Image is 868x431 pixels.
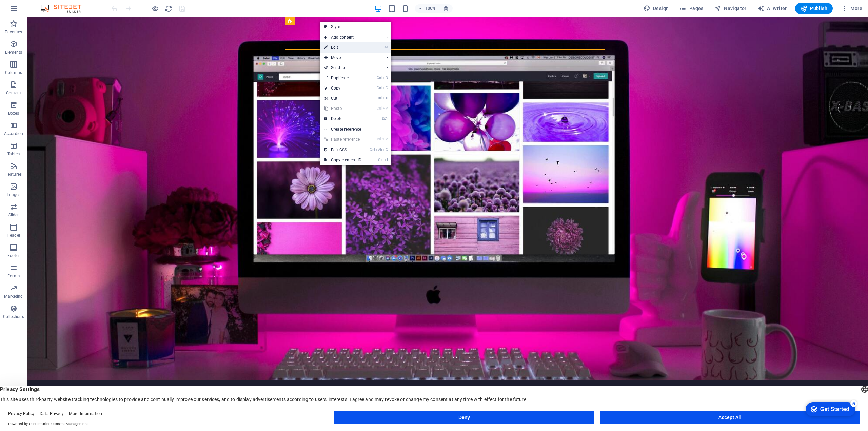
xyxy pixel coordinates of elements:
[8,111,19,116] p: Boxes
[443,5,449,12] i: On resize automatically adjust zoom level to fit chosen device.
[415,4,439,13] button: 100%
[383,96,388,100] i: X
[757,5,787,12] span: AI Writer
[677,3,706,14] button: Pages
[755,3,790,14] button: AI Writer
[383,76,388,80] i: D
[4,294,23,299] p: Marketing
[320,83,366,93] a: CtrlCCopy
[838,3,865,14] button: More
[714,5,747,12] span: Navigator
[801,5,827,12] span: Publish
[641,3,672,14] div: Design (Ctrl+Alt+Y)
[320,93,366,103] a: CtrlXCut
[320,42,366,53] a: ⏎Edit
[20,7,49,14] div: Get Started
[384,158,388,162] i: I
[50,1,57,8] div: 5
[7,151,20,157] p: Tables
[320,103,366,114] a: CtrlVPaste
[641,3,672,14] button: Design
[376,137,381,141] i: Ctrl
[320,134,366,144] a: Ctrl⇧VPaste reference
[425,4,436,13] h6: 100%
[384,45,388,50] i: ⏎
[383,86,388,90] i: C
[320,155,366,165] a: CtrlICopy element ID
[320,73,366,83] a: CtrlDDuplicate
[383,148,388,152] i: C
[320,53,381,63] span: Move
[712,3,749,14] button: Navigator
[320,22,391,32] a: Style
[5,172,22,177] p: Features
[382,116,388,121] i: ⌦
[644,5,669,12] span: Design
[5,29,22,35] p: Favorites
[382,137,385,141] i: ⇧
[6,90,21,96] p: Content
[386,137,388,141] i: V
[378,158,383,162] i: Ctrl
[377,96,382,100] i: Ctrl
[5,3,55,18] div: Get Started 5 items remaining, 0% complete
[3,314,24,319] p: Collections
[377,106,382,111] i: Ctrl
[795,3,833,14] button: Publish
[320,32,381,42] span: Add content
[7,233,20,238] p: Header
[841,5,862,12] span: More
[7,273,20,279] p: Forms
[377,86,382,90] i: Ctrl
[16,386,24,388] button: 1
[375,148,382,152] i: Alt
[4,131,23,136] p: Accordion
[377,76,382,80] i: Ctrl
[16,394,24,396] button: 2
[679,5,703,12] span: Pages
[39,4,90,13] img: Editor Logo
[151,4,159,13] button: Click here to leave preview mode and continue editing
[7,192,21,197] p: Images
[16,402,24,404] button: 3
[165,5,173,13] i: Reload page
[164,4,173,13] button: reload
[320,114,366,124] a: ⌦Delete
[8,212,19,218] p: Slider
[7,253,20,258] p: Footer
[320,145,366,155] a: CtrlAltCEdit CSS
[5,50,22,55] p: Elements
[320,124,391,134] a: Create reference
[5,70,22,75] p: Columns
[383,106,388,111] i: V
[320,63,381,73] a: Send to
[370,148,375,152] i: Ctrl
